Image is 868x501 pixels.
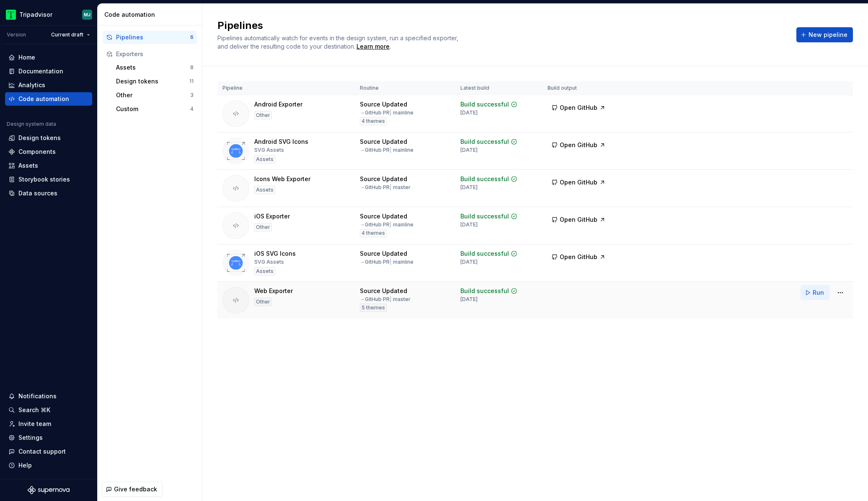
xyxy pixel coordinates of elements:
[360,212,407,221] div: Source Updated
[548,138,610,153] button: Open GitHub
[2,5,96,23] button: TripadvisorMJ
[560,104,597,112] span: Open GitHub
[460,109,478,116] div: [DATE]
[18,53,35,62] div: Home
[254,100,302,109] div: Android Exporter
[18,434,43,442] div: Settings
[18,406,50,414] div: Search ⌘K
[455,81,542,95] th: Latest build
[390,296,392,302] span: |
[360,109,413,116] div: → GitHub PR mainline
[5,159,92,172] a: Assets
[460,212,509,221] div: Build successful
[548,249,610,265] button: Open GitHub
[113,61,197,74] button: Assets8
[18,447,66,456] div: Contact support
[254,298,272,306] div: Other
[5,445,92,458] button: Contact support
[390,221,392,228] span: |
[355,44,391,50] span: .
[460,296,478,303] div: [DATE]
[801,285,829,300] button: Run
[18,148,56,156] div: Components
[5,65,92,78] a: Documentation
[5,78,92,92] a: Analytics
[104,10,199,19] div: Code automation
[560,178,597,187] span: Open GitHub
[113,102,197,116] a: Custom4
[116,91,190,99] div: Other
[5,403,92,417] button: Search ⌘K
[116,33,190,42] div: Pipelines
[360,138,407,146] div: Source Updated
[560,141,597,149] span: Open GitHub
[51,31,83,38] span: Current draft
[103,31,197,44] button: Pipelines6
[113,75,197,88] a: Design tokens11
[7,31,26,38] div: Version
[254,259,284,265] div: SVG Assets
[5,92,92,106] a: Code automation
[254,267,275,275] div: Assets
[18,161,38,170] div: Assets
[254,147,284,153] div: SVG Assets
[217,19,786,32] h2: Pipelines
[460,249,509,258] div: Build successful
[190,92,194,99] div: 3
[390,259,392,265] span: |
[548,254,610,262] a: Open GitHub
[254,249,296,258] div: iOS SVG Icons
[548,143,610,150] a: Open GitHub
[254,138,308,146] div: Android SVG Icons
[18,175,70,184] div: Storybook stories
[460,259,478,265] div: [DATE]
[7,121,56,127] div: Design system data
[84,11,90,18] div: MJ
[217,81,355,95] th: Pipeline
[190,34,194,41] div: 6
[18,134,61,142] div: Design tokens
[548,212,610,227] button: Open GitHub
[254,155,275,164] div: Assets
[560,215,597,224] span: Open GitHub
[5,187,92,200] a: Data sources
[460,184,478,191] div: [DATE]
[5,459,92,472] button: Help
[362,304,385,311] span: 5 themes
[360,184,411,191] div: → GitHub PR master
[360,296,411,303] div: → GitHub PR master
[5,389,92,403] button: Notifications
[460,287,509,295] div: Build successful
[5,173,92,186] a: Storybook stories
[18,420,51,428] div: Invite team
[390,184,392,190] span: |
[796,27,853,42] button: New pipeline
[360,287,407,295] div: Source Updated
[18,67,63,75] div: Documentation
[5,131,92,145] a: Design tokens
[460,221,478,228] div: [DATE]
[362,118,385,125] span: 4 themes
[548,217,610,224] a: Open GitHub
[116,50,194,58] div: Exporters
[360,147,413,153] div: → GitHub PR mainline
[460,138,509,146] div: Build successful
[47,29,94,41] button: Current draft
[356,42,390,51] a: Learn more
[254,111,272,119] div: Other
[190,106,194,112] div: 4
[809,31,847,39] span: New pipeline
[548,105,610,112] a: Open GitHub
[28,486,70,494] svg: Supernova Logo
[116,105,190,113] div: Custom
[362,230,385,236] span: 4 themes
[390,147,392,153] span: |
[18,461,32,470] div: Help
[560,253,597,261] span: Open GitHub
[460,175,509,183] div: Build successful
[113,88,197,102] button: Other3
